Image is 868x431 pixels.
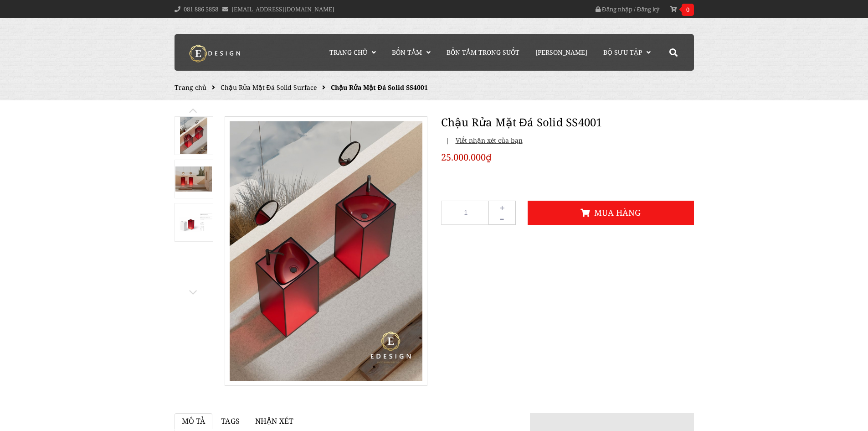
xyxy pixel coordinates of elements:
[447,48,519,57] span: Bồn Tắm Trong Suốt
[529,34,594,71] a: [PERSON_NAME]
[175,210,212,234] img: Chậu Rửa Mặt Đá Solid SS4001
[255,416,293,426] span: Nhận xét
[441,151,492,164] span: 25.000.000₫
[488,212,516,225] button: -
[528,201,694,225] button: Mua hàng
[225,117,427,385] img: Chậu Rửa Mặt Đá Solid SS4001
[596,34,657,71] a: Bộ Sưu Tập
[385,34,437,71] a: Bồn Tắm
[682,4,694,16] span: 0
[182,416,205,426] span: Mô tả
[221,416,240,426] span: Tags
[329,48,367,57] span: Trang chủ
[175,83,206,92] a: Trang chủ
[184,5,218,13] a: 081 886 5858
[331,83,428,92] span: Chậu Rửa Mặt Đá Solid SS4001
[392,48,422,57] span: Bồn Tắm
[441,114,694,130] h1: Chậu Rửa Mặt Đá Solid SS4001
[634,5,636,13] span: /
[221,83,317,92] a: Chậu Rửa Mặt Đá Solid Surface
[446,136,449,145] span: |
[231,5,334,13] a: [EMAIL_ADDRESS][DOMAIN_NAME]
[488,201,516,214] button: +
[603,48,642,57] span: Bộ Sưu Tập
[451,136,523,145] span: Viết nhận xét của bạn
[440,34,526,71] a: Bồn Tắm Trong Suốt
[181,44,250,62] img: logo Kreiner Germany - Edesign Interior
[180,117,207,154] img: Chậu Rửa Mặt Đá Solid SS4001
[535,48,587,57] span: [PERSON_NAME]
[175,166,212,192] img: Chậu Rửa Mặt Đá Solid SS4001
[323,34,383,71] a: Trang chủ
